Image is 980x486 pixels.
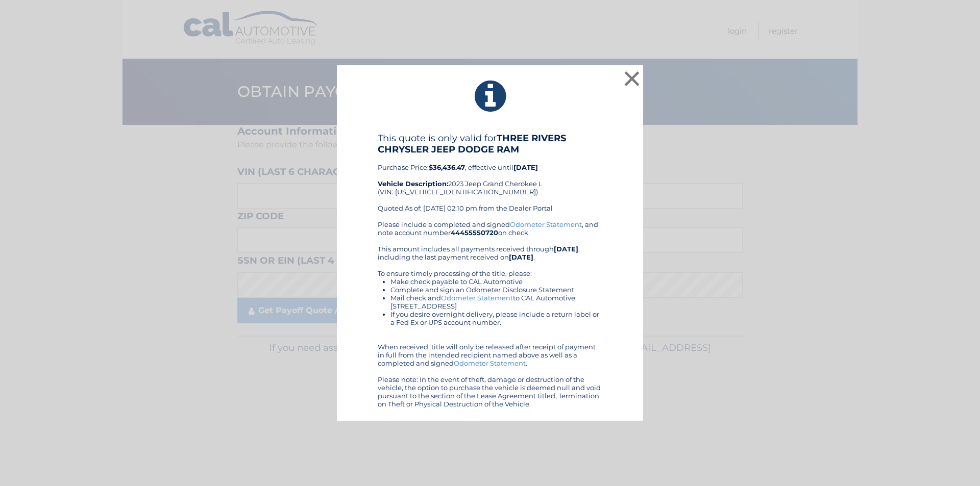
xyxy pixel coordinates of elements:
[378,133,566,155] b: THREE RIVERS CHRYSLER JEEP DODGE RAM
[554,245,578,253] b: [DATE]
[429,163,465,171] b: $36,436.47
[390,286,602,294] li: Complete and sign an Odometer Disclosure Statement
[378,180,448,188] strong: Vehicle Description:
[390,294,602,310] li: Mail check and to CAL Automotive, [STREET_ADDRESS]
[510,220,582,228] a: Odometer Statement
[622,68,642,89] button: ×
[509,253,533,261] b: [DATE]
[513,163,538,171] b: [DATE]
[378,133,602,220] div: Purchase Price: , effective until 2023 Jeep Grand Cherokee L (VIN: [US_VEHICLE_IDENTIFICATION_NUM...
[390,310,602,326] li: If you desire overnight delivery, please include a return label or a Fed Ex or UPS account number.
[378,220,602,408] div: Please include a completed and signed , and note account number on check. This amount includes al...
[451,228,498,237] b: 44455550720
[378,133,602,155] h4: This quote is only valid for
[390,277,602,286] li: Make check payable to CAL Automotive
[441,294,513,302] a: Odometer Statement
[454,359,526,367] a: Odometer Statement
